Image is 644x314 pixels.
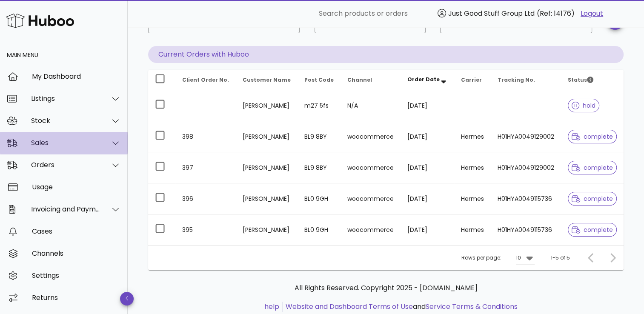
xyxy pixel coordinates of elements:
[283,302,518,312] li: and
[491,183,561,214] td: H01HYA0049115736
[401,121,454,152] td: [DATE]
[175,121,236,152] td: 398
[236,70,298,90] th: Customer Name
[516,254,521,262] div: 10
[401,70,454,90] th: Order Date: Sorted descending. Activate to remove sorting.
[32,72,121,80] div: My Dashboard
[347,76,372,83] span: Channel
[448,9,535,18] span: Just Good Stuff Group Ltd
[454,214,491,245] td: Hermes
[148,46,624,63] p: Current Orders with Huboo
[341,70,401,90] th: Channel
[32,249,121,257] div: Channels
[31,139,100,147] div: Sales
[516,251,535,265] div: 10Rows per page:
[572,103,595,108] span: hold
[341,152,401,183] td: woocommerce
[341,214,401,245] td: woocommerce
[236,121,298,152] td: [PERSON_NAME]
[341,183,401,214] td: woocommerce
[32,294,121,302] div: Returns
[454,152,491,183] td: Hermes
[561,70,624,90] th: Status
[175,70,236,90] th: Client Order No.
[572,134,613,140] span: complete
[298,152,341,183] td: BL9 8BY
[264,302,279,311] a: help
[298,70,341,90] th: Post Code
[286,302,413,311] a: Website and Dashboard Terms of Use
[454,70,491,90] th: Carrier
[491,121,561,152] td: H01HYA0049129002
[491,152,561,183] td: H01HYA0049129002
[551,254,570,262] div: 1-5 of 5
[155,283,617,293] p: All Rights Reserved. Copyright 2025 - [DOMAIN_NAME]
[461,245,535,270] div: Rows per page:
[175,214,236,245] td: 395
[572,227,613,233] span: complete
[31,161,100,169] div: Orders
[454,183,491,214] td: Hermes
[175,152,236,183] td: 397
[32,271,121,280] div: Settings
[32,183,121,191] div: Usage
[537,9,575,18] span: (Ref: 14176)
[341,90,401,121] td: N/A
[461,76,482,83] span: Carrier
[572,165,613,171] span: complete
[236,152,298,183] td: [PERSON_NAME]
[31,205,100,213] div: Invoicing and Payments
[298,90,341,121] td: m27 5fs
[491,214,561,245] td: H01HYA0049115736
[401,90,454,121] td: [DATE]
[298,121,341,152] td: BL9 8BY
[6,11,74,30] img: Huboo Logo
[182,76,229,83] span: Client Order No.
[401,183,454,214] td: [DATE]
[31,94,100,103] div: Listings
[498,76,535,83] span: Tracking No.
[572,196,613,202] span: complete
[454,121,491,152] td: Hermes
[236,183,298,214] td: [PERSON_NAME]
[401,214,454,245] td: [DATE]
[304,76,334,83] span: Post Code
[341,121,401,152] td: woocommerce
[236,90,298,121] td: [PERSON_NAME]
[401,152,454,183] td: [DATE]
[407,76,440,83] span: Order Date
[31,117,100,125] div: Stock
[426,302,518,311] a: Service Terms & Conditions
[491,70,561,90] th: Tracking No.
[243,76,291,83] span: Customer Name
[32,227,121,235] div: Cases
[568,76,593,83] span: Status
[175,183,236,214] td: 396
[236,214,298,245] td: [PERSON_NAME]
[298,214,341,245] td: BL0 9GH
[298,183,341,214] td: BL0 9GH
[581,9,603,19] a: Logout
